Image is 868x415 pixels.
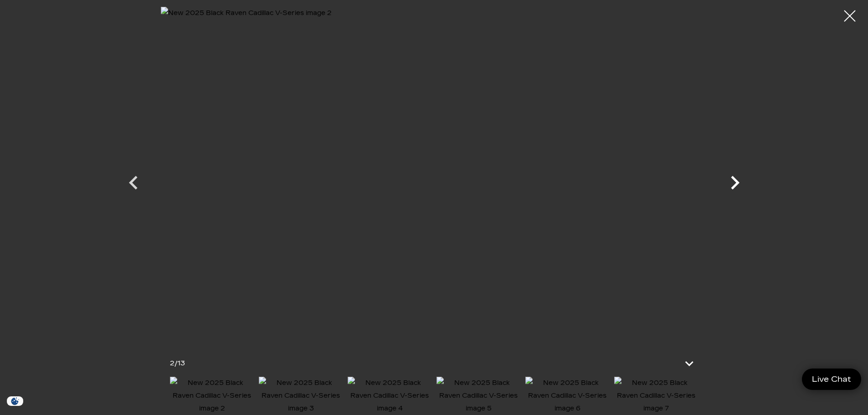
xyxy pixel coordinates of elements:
[120,164,147,205] div: Previous
[170,377,254,415] img: New 2025 Black Raven Cadillac V-Series image 2
[614,377,699,415] img: New 2025 Black Raven Cadillac V-Series image 7
[807,374,856,384] span: Live Chat
[170,359,175,367] span: 2
[348,377,432,415] img: New 2025 Black Raven Cadillac V-Series image 4
[437,377,521,415] img: New 2025 Black Raven Cadillac V-Series image 5
[5,396,26,406] section: Click to Open Cookie Consent Modal
[5,396,26,406] img: Opt-Out Icon
[802,369,861,390] a: Live Chat
[259,377,343,415] img: New 2025 Black Raven Cadillac V-Series image 3
[170,357,185,370] div: /
[721,164,749,205] div: Next
[525,377,610,415] img: New 2025 Black Raven Cadillac V-Series image 6
[161,7,708,342] img: New 2025 Black Raven Cadillac V-Series image 2
[177,359,185,367] span: 13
